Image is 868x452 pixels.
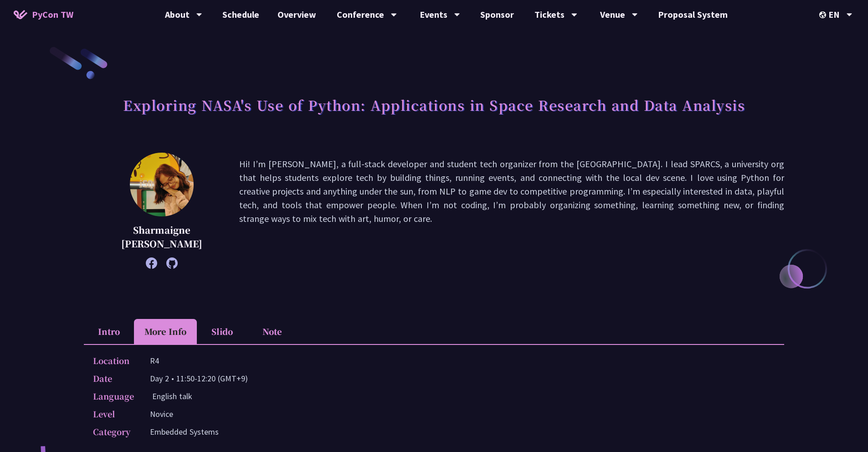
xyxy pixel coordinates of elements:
p: R4 [150,354,159,367]
img: Home icon of PyCon TW 2025 [14,10,27,19]
li: Note [247,319,297,344]
p: Novice [150,407,173,421]
img: Locale Icon [819,11,828,18]
h1: Exploring NASA's Use of Python: Applications in Space Research and Data Analysis [123,91,745,118]
p: Sharmaigne [PERSON_NAME] [107,223,216,251]
p: Language [93,390,134,403]
a: PyCon TW [5,3,82,26]
li: Intro [84,319,134,344]
p: Hi! I’m [PERSON_NAME], a full-stack developer and student tech organizer from the [GEOGRAPHIC_DAT... [239,157,784,264]
p: Day 2 • 11:50-12:20 (GMT+9) [150,372,248,385]
li: Slido [197,319,247,344]
p: English talk [152,390,192,403]
p: Location [93,354,132,367]
span: PyCon TW [32,8,73,21]
p: Embedded Systems [150,425,219,438]
p: Date [93,372,132,385]
p: Level [93,407,132,421]
p: Category [93,425,132,438]
img: Sharmaigne Angelie Mabano [130,153,194,216]
li: More Info [134,319,197,344]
